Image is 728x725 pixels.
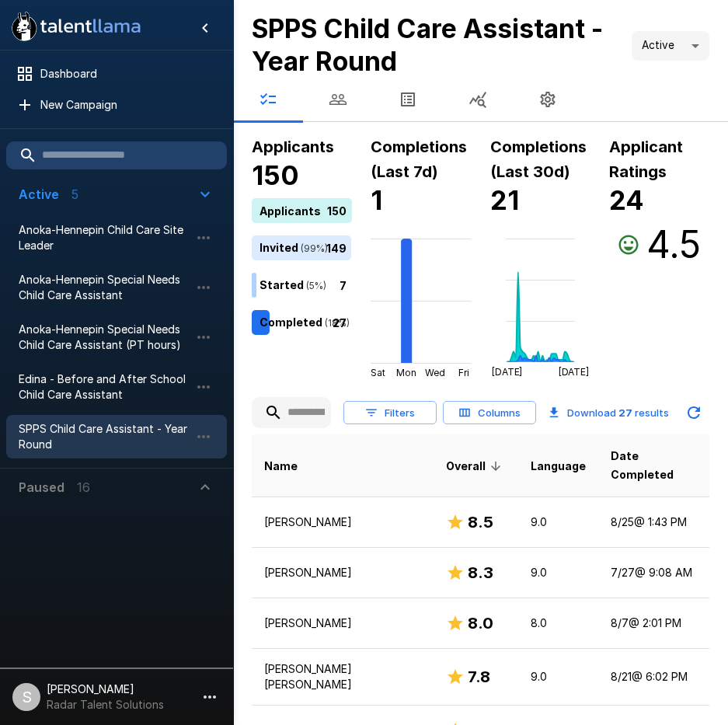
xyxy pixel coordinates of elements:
[531,457,586,476] span: Language
[558,366,589,378] tspan: [DATE]
[252,138,334,156] b: Applicants
[609,138,683,181] b: Applicant Ratings
[632,31,709,61] div: Active
[598,547,709,598] td: 7/27 @ 9:08 AM
[468,611,493,636] h6: 8.0
[343,401,437,425] button: Filters
[468,664,490,689] h6: 7.8
[611,447,697,484] span: Date Completed
[252,159,299,191] b: 150
[531,615,586,631] p: 8.0
[340,277,347,293] p: 7
[598,598,709,648] td: 8/7 @ 2:01 PM
[264,661,421,692] p: [PERSON_NAME] [PERSON_NAME]
[678,397,709,428] button: Updated Today - 8:48 AM
[531,669,586,685] p: 9.0
[491,366,522,378] tspan: [DATE]
[468,510,493,535] h6: 8.5
[371,367,385,378] tspan: Sat
[425,367,445,378] tspan: Wed
[468,560,493,585] h6: 8.3
[252,12,603,77] b: SPPS Child Care Assistant - Year Round
[371,184,382,216] b: 1
[264,457,298,476] span: Name
[371,138,467,181] b: Completions (Last 7d)
[333,314,347,330] p: 27
[443,401,536,425] button: Columns
[264,565,421,580] p: [PERSON_NAME]
[618,406,632,419] b: 27
[327,202,347,218] p: 150
[609,184,644,216] b: 24
[396,367,416,378] tspan: Mon
[490,138,587,181] b: Completions (Last 30d)
[326,239,347,256] p: 149
[531,514,586,530] p: 9.0
[458,367,469,378] tspan: Fri
[264,615,421,631] p: [PERSON_NAME]
[490,184,519,216] b: 21
[264,514,421,530] p: [PERSON_NAME]
[446,457,506,476] span: Overall
[542,397,675,428] button: Download 27 results
[646,223,701,267] h3: 4.5
[531,565,586,580] p: 9.0
[598,497,709,547] td: 8/25 @ 1:43 PM
[598,648,709,705] td: 8/21 @ 6:02 PM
